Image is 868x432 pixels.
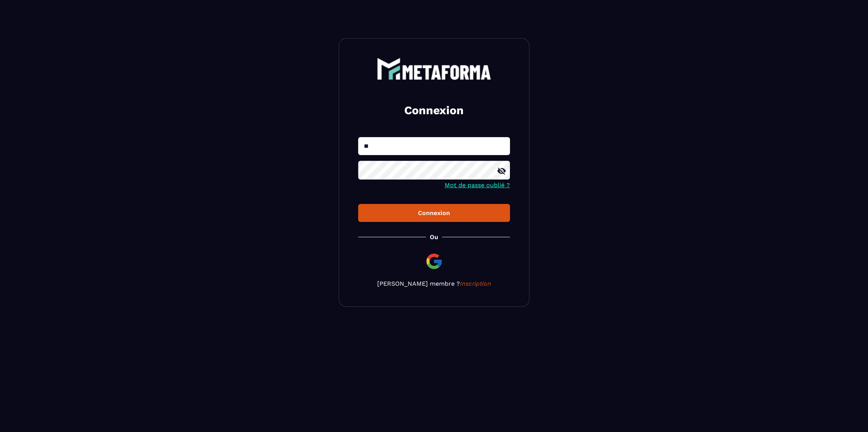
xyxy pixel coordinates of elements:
[430,233,438,241] p: Ou
[358,204,510,222] button: Connexion
[445,181,510,189] a: Mot de passe oublié ?
[358,58,510,80] a: logo
[377,58,491,80] img: logo
[364,209,504,217] div: Connexion
[460,280,491,287] a: Inscription
[358,280,510,287] p: [PERSON_NAME] membre ?
[425,252,443,270] img: google
[367,103,501,118] h2: Connexion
